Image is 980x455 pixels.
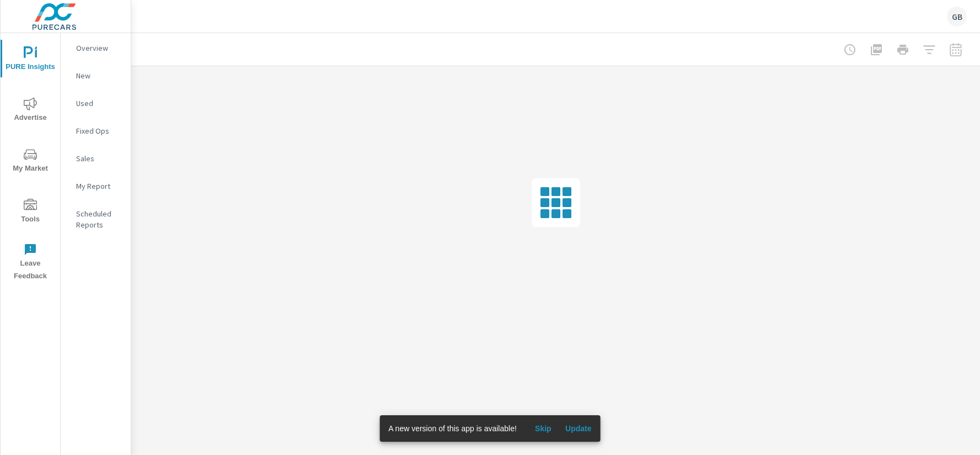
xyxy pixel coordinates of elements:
[4,199,57,226] span: Tools
[76,125,122,136] p: Fixed Ops
[76,98,122,109] p: Used
[388,424,517,433] span: A new version of this app is available!
[530,424,556,433] span: Skip
[61,40,131,56] div: Overview
[4,46,57,73] span: PURE Insights
[61,67,131,84] div: New
[76,43,122,54] p: Overview
[61,178,131,194] div: My Report
[561,420,596,437] button: Update
[61,123,131,139] div: Fixed Ops
[4,243,57,283] span: Leave Feedback
[76,181,122,192] p: My Report
[565,424,592,433] span: Update
[4,97,57,124] span: Advertise
[61,95,131,112] div: Used
[76,208,122,230] p: Scheduled Reports
[61,205,131,233] div: Scheduled Reports
[4,148,57,175] span: My Market
[76,70,122,81] p: New
[947,7,967,27] div: GB
[526,420,561,437] button: Skip
[76,153,122,164] p: Sales
[61,150,131,167] div: Sales
[1,33,60,287] div: nav menu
